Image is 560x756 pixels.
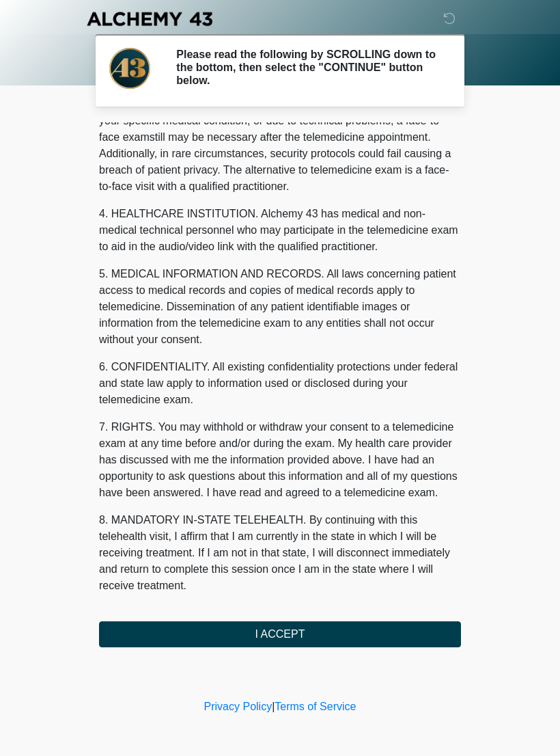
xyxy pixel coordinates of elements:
[99,206,461,255] p: 4. HEALTHCARE INSTITUTION. Alchemy 43 has medical and non-medical technical personnel who may par...
[275,701,356,712] a: Terms of Service
[99,359,461,408] p: 6. CONFIDENTIALITY. All existing confidentiality protections under federal and state law apply to...
[99,266,461,348] p: 5. MEDICAL INFORMATION AND RECORDS. All laws concerning patient access to medical records and cop...
[109,48,150,89] img: Agent Avatar
[85,10,214,27] img: Alchemy 43 Logo
[99,419,461,501] p: 7. RIGHTS. You may withhold or withdraw your consent to a telemedicine exam at any time before an...
[204,701,272,712] a: Privacy Policy
[176,48,440,87] h2: Please read the following by SCROLLING down to the bottom, then select the "CONTINUE" button below.
[272,701,275,712] a: |
[99,512,461,594] p: 8. MANDATORY IN-STATE TELEHEALTH. By continuing with this telehealth visit, I affirm that I am cu...
[99,621,461,647] button: I ACCEPT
